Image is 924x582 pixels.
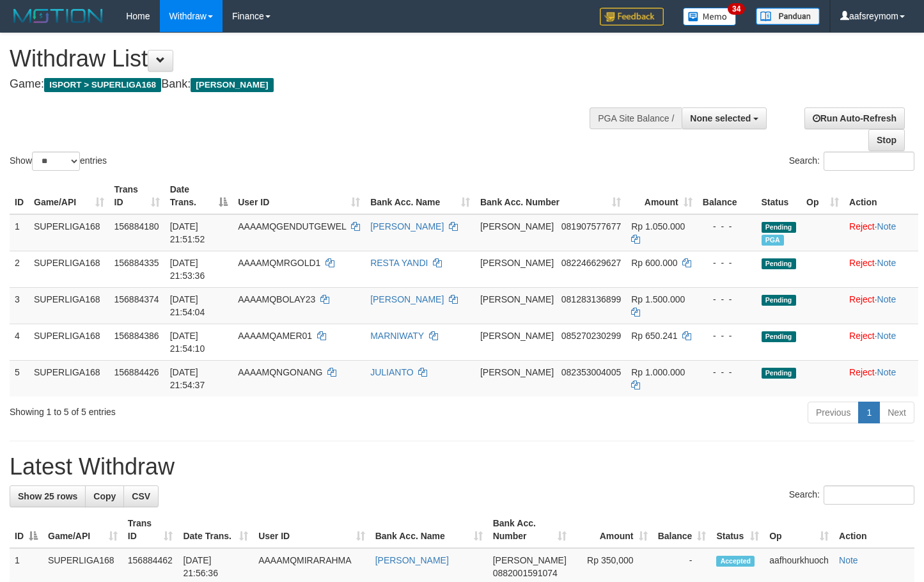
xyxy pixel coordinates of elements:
[32,152,80,171] select: Showentries
[631,221,685,232] span: Rp 1.050.000
[114,221,159,232] span: 156884180
[480,331,554,341] span: [PERSON_NAME]
[804,107,905,129] a: Run Auto-Refresh
[178,512,253,548] th: Date Trans.: activate to sort column ascending
[849,367,875,377] a: Reject
[561,258,621,268] span: Copy 082246629627 to clipboard
[109,178,165,214] th: Trans ID: activate to sort column ascending
[114,258,159,268] span: 156884335
[764,512,834,548] th: Op: activate to sort column ascending
[29,251,109,287] td: SUPERLIGA168
[801,178,844,214] th: Op: activate to sort column ascending
[10,287,29,324] td: 3
[370,367,413,377] a: JULIANTO
[839,555,858,565] a: Note
[123,512,178,548] th: Trans ID: activate to sort column ascending
[480,367,554,377] span: [PERSON_NAME]
[762,222,796,233] span: Pending
[253,512,370,548] th: User ID: activate to sort column ascending
[488,512,572,548] th: Bank Acc. Number: activate to sort column ascending
[877,221,897,232] a: Note
[85,485,124,507] a: Copy
[631,294,685,304] span: Rp 1.500.000
[480,221,554,232] span: [PERSON_NAME]
[868,129,905,151] a: Stop
[480,294,554,304] span: [PERSON_NAME]
[10,78,603,91] h4: Game: Bank:
[877,258,897,268] a: Note
[762,295,796,306] span: Pending
[834,512,914,548] th: Action
[762,368,796,379] span: Pending
[561,221,621,232] span: Copy 081907577677 to clipboard
[132,491,150,501] span: CSV
[238,331,312,341] span: AAAAMQAMER01
[703,329,751,342] div: - - -
[844,360,918,397] td: ·
[631,367,685,377] span: Rp 1.000.000
[10,400,375,418] div: Showing 1 to 5 of 5 entries
[561,331,621,341] span: Copy 085270230299 to clipboard
[493,555,567,565] span: [PERSON_NAME]
[170,367,205,390] span: [DATE] 21:54:37
[370,331,424,341] a: MARNIWATY
[789,152,914,171] label: Search:
[29,287,109,324] td: SUPERLIGA168
[114,294,159,304] span: 156884374
[29,214,109,251] td: SUPERLIGA168
[703,220,751,233] div: - - -
[10,360,29,397] td: 5
[858,402,880,423] a: 1
[844,287,918,324] td: ·
[698,178,756,214] th: Balance
[365,178,475,214] th: Bank Acc. Name: activate to sort column ascending
[844,251,918,287] td: ·
[703,366,751,379] div: - - -
[728,3,745,15] span: 34
[762,235,784,246] span: Marked by aafandaneth
[877,294,897,304] a: Note
[170,331,205,354] span: [DATE] 21:54:10
[10,6,107,26] img: MOTION_logo.png
[561,294,621,304] span: Copy 081283136899 to clipboard
[703,293,751,306] div: - - -
[877,367,897,377] a: Note
[10,251,29,287] td: 2
[844,324,918,360] td: ·
[849,221,875,232] a: Reject
[10,214,29,251] td: 1
[682,107,767,129] button: None selected
[123,485,159,507] a: CSV
[114,331,159,341] span: 156884386
[114,367,159,377] span: 156884426
[170,294,205,317] span: [DATE] 21:54:04
[238,221,346,232] span: AAAAMQGENDUTGEWEL
[762,258,796,269] span: Pending
[10,178,29,214] th: ID
[370,512,488,548] th: Bank Acc. Name: activate to sort column ascending
[170,258,205,281] span: [DATE] 21:53:36
[238,294,315,304] span: AAAAMQBOLAY23
[10,46,603,72] h1: Withdraw List
[493,568,558,578] span: Copy 0882001591074 to clipboard
[716,556,755,567] span: Accepted
[703,256,751,269] div: - - -
[370,221,444,232] a: [PERSON_NAME]
[690,113,751,123] span: None selected
[170,221,205,244] span: [DATE] 21:51:52
[29,360,109,397] td: SUPERLIGA168
[18,491,77,501] span: Show 25 rows
[10,454,914,480] h1: Latest Withdraw
[631,331,677,341] span: Rp 650.241
[808,402,859,423] a: Previous
[849,294,875,304] a: Reject
[756,8,820,25] img: panduan.png
[849,258,875,268] a: Reject
[879,402,914,423] a: Next
[600,8,664,26] img: Feedback.jpg
[480,258,554,268] span: [PERSON_NAME]
[824,152,914,171] input: Search:
[683,8,737,26] img: Button%20Memo.svg
[762,331,796,342] span: Pending
[238,258,320,268] span: AAAAMQMRGOLD1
